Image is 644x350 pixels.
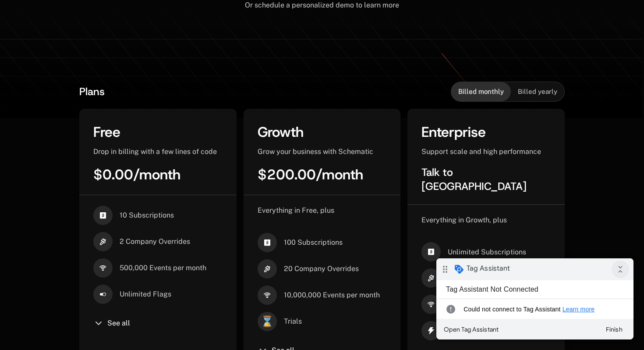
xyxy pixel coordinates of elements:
a: Learn more [126,47,159,54]
span: Everything in Growth, plus [421,216,507,224]
span: Drop in billing with a few lines of code [93,147,217,156]
span: / month [316,165,363,184]
i: signal [93,258,113,278]
span: Unlimited Flags [120,289,171,299]
span: Billed yearly [518,87,557,96]
span: Could not connect to Tag Assistant [27,46,183,55]
span: $0.00 [93,165,133,184]
i: cashapp [258,233,277,252]
span: Support scale and high performance [421,147,541,156]
span: Trials [284,317,302,326]
span: / month [133,165,180,184]
i: hammer [421,268,441,288]
span: 10,000,000 Events per month [284,290,380,300]
span: $200.00 [258,165,316,184]
i: hammer [258,259,277,279]
span: Unlimited Subscriptions [448,247,526,257]
i: error [7,42,21,60]
span: Free [93,123,120,141]
span: See all [107,320,130,327]
span: Billed monthly [458,87,504,96]
span: Or schedule a personalized demo to learn more [245,1,399,9]
i: cashapp [93,206,113,225]
i: cashapp [421,242,441,261]
span: Plans [79,85,105,99]
span: Tag Assistant [30,6,74,14]
span: Talk to [GEOGRAPHIC_DATA] [421,165,527,193]
span: Grow your business with Schematic [258,147,373,156]
span: 20 Company Overrides [284,264,359,274]
span: 500,000 Events per month [120,263,206,273]
span: 100 Subscriptions [284,238,343,247]
button: Open Tag Assistant [4,63,67,79]
span: ⌛ [258,312,277,331]
i: signal [258,286,277,305]
i: boolean-on [93,285,113,304]
i: Collapse debug badge [175,2,193,20]
i: hammer [93,232,113,251]
i: signal [421,295,441,314]
span: 2 Company Overrides [120,237,190,246]
span: 10 Subscriptions [120,211,174,220]
i: thunder [421,321,441,340]
span: Enterprise [421,123,486,141]
span: Everything in Free, plus [258,206,334,214]
button: Finish [162,63,194,79]
i: chevron-down [93,318,104,329]
span: Growth [258,123,304,141]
